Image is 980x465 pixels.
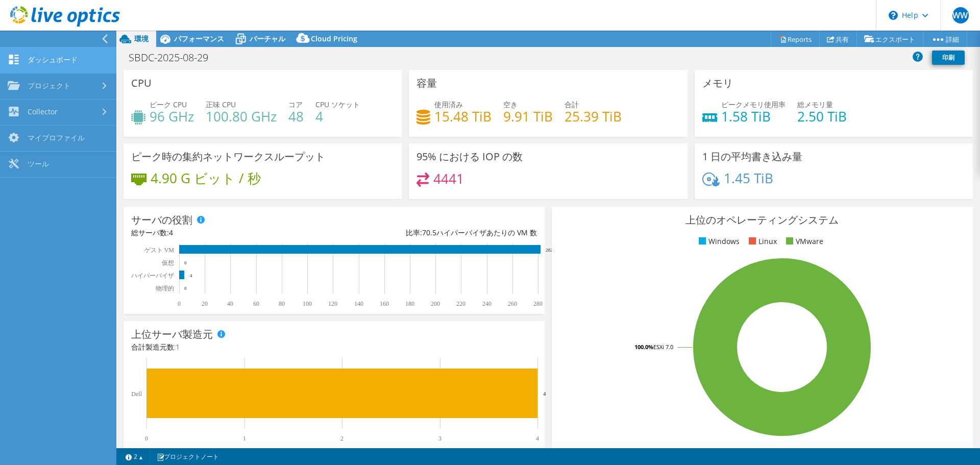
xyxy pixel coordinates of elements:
a: 2 [118,450,150,463]
h4: 合計製造元数: [131,341,537,353]
h3: CPU [131,78,152,89]
text: 3 [438,435,442,442]
text: 220 [456,300,465,307]
h4: 96 GHz [150,111,194,122]
span: CPU ソケット [315,100,360,109]
li: VMware [783,236,823,247]
tspan: ESXi 7.0 [653,343,673,351]
span: 使用済み [434,100,463,109]
h4: 100.80 GHz [206,111,277,122]
span: ピーク CPU [150,100,187,109]
text: 280 [533,300,543,307]
h3: ピーク時の集約ネットワークスループット [131,151,325,162]
text: 282 [546,248,553,253]
text: 0 [145,435,148,442]
span: WW [952,7,969,23]
div: 比率: ハイパーバイザあたりの VM 数 [334,227,536,238]
h3: 1 日の平均書き込み量 [702,151,802,162]
h4: 48 [288,111,304,122]
h3: メモリ [702,78,733,89]
text: 仮想 [161,259,174,266]
text: 80 [279,300,285,307]
h4: 2.50 TiB [797,111,847,122]
text: 4 [190,273,192,278]
text: 0 [184,260,187,265]
span: コア [288,100,303,109]
span: 1 [176,342,180,352]
text: 1 [243,435,246,442]
h4: 15.48 TiB [434,111,492,122]
text: 40 [227,300,233,307]
text: 0 [184,286,187,291]
a: エクスポート [856,31,923,47]
a: プロジェクトノート [150,450,226,463]
span: 環境 [134,34,149,43]
a: Reports [771,31,820,47]
span: Cloud Pricing [311,34,357,43]
span: 総メモリ量 [797,100,833,109]
text: 180 [405,300,414,307]
h3: 95% における IOP の数 [416,151,523,162]
text: 120 [328,300,337,307]
text: 2 [340,435,344,442]
span: 4 [169,228,173,237]
text: 140 [354,300,363,307]
text: 60 [253,300,259,307]
h4: 9.91 TiB [503,111,553,122]
text: Dell [131,390,142,398]
text: ゲスト VM [144,247,175,254]
span: 正味 CPU [206,100,236,109]
svg: \n [889,11,898,20]
span: パフォーマンス [174,34,224,43]
h3: 容量 [416,78,437,89]
h3: サーバの役割 [131,214,192,226]
h3: 上位サーバ製造元 [131,329,213,340]
text: 200 [431,300,440,307]
a: 共有 [819,31,857,47]
h4: 4441 [433,173,464,184]
text: 物理的 [156,285,174,292]
div: 総サーバ数: [131,227,334,238]
h3: 上位のオペレーティングシステム [559,214,965,226]
h4: 25.39 TiB [565,111,622,122]
a: 詳細 [923,31,967,47]
span: 合計 [565,100,579,109]
text: ハイパーバイザ [131,272,174,279]
li: Linux [746,236,777,247]
text: 100 [303,300,312,307]
span: ピークメモリ使用率 [721,100,786,109]
text: 4 [536,435,539,442]
h4: 1.45 TiB [724,173,773,184]
span: 空き [503,100,518,109]
h1: SBDC-2025-08-29 [124,52,224,63]
h4: 4.90 G ビット / 秒 [151,173,261,184]
text: 160 [380,300,389,307]
text: 240 [482,300,492,307]
h4: 4 [315,111,360,122]
h4: 1.58 TiB [721,111,786,122]
a: 印刷 [932,51,965,65]
text: 260 [508,300,517,307]
text: 4 [543,390,546,397]
tspan: 100.0% [634,343,653,351]
li: Windows [696,236,740,247]
text: 0 [178,300,181,307]
span: バーチャル [250,34,285,43]
text: 20 [202,300,208,307]
span: 70.5 [422,228,436,237]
